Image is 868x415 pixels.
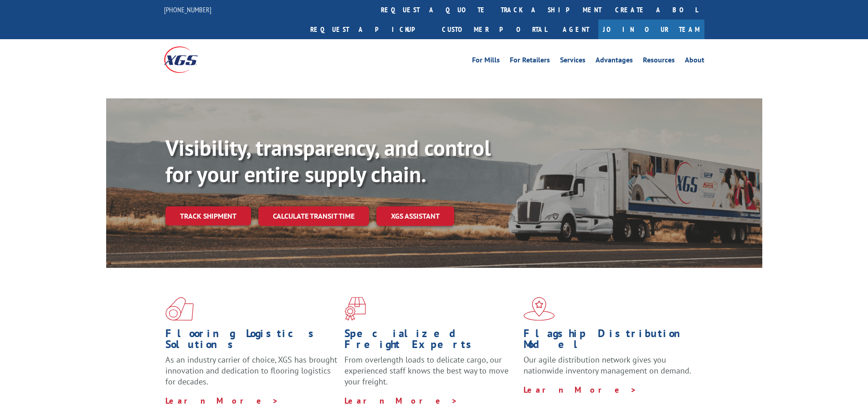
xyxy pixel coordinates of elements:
[165,328,338,354] h1: Flooring Logistics Solutions
[376,206,454,226] a: XGS ASSISTANT
[164,5,211,14] a: [PHONE_NUMBER]
[165,133,491,188] b: Visibility, transparency, and control for your entire supply chain.
[524,297,555,321] img: xgs-icon-flagship-distribution-model-red
[643,56,675,67] a: Resources
[685,56,704,67] a: About
[554,20,598,39] a: Agent
[344,354,517,395] p: From overlength loads to delicate cargo, our experienced staff knows the best way to move your fr...
[344,395,458,406] a: Learn More >
[303,20,435,39] a: Request a pickup
[344,328,517,354] h1: Specialized Freight Experts
[524,328,696,354] h1: Flagship Distribution Model
[165,206,251,225] a: Track shipment
[435,20,554,39] a: Customer Portal
[510,56,550,67] a: For Retailers
[165,297,194,321] img: xgs-icon-total-supply-chain-intelligence-red
[524,354,691,376] span: Our agile distribution network gives you nationwide inventory management on demand.
[524,384,637,395] a: Learn More >
[598,20,704,39] a: Join Our Team
[560,56,586,67] a: Services
[596,56,633,67] a: Advantages
[472,56,500,67] a: For Mills
[165,354,337,387] span: As an industry carrier of choice, XGS has brought innovation and dedication to flooring logistics...
[258,206,369,226] a: Calculate transit time
[165,395,279,406] a: Learn More >
[344,297,366,321] img: xgs-icon-focused-on-flooring-red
